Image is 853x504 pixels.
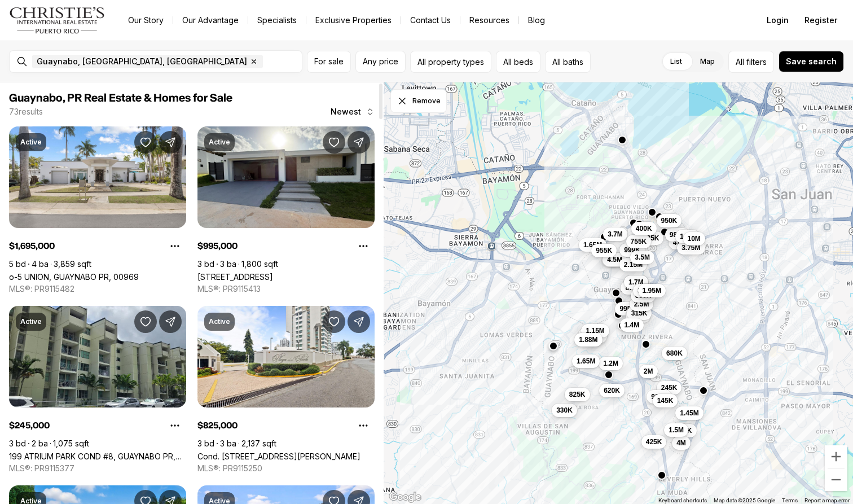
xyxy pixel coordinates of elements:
[579,335,597,344] span: 1.88M
[631,289,656,303] button: 650K
[586,326,605,335] span: 1.15M
[643,234,659,243] span: 525K
[760,9,795,32] button: Login
[519,12,554,28] a: Blog
[20,317,42,326] p: Active
[635,253,650,262] span: 3.5M
[643,286,661,295] span: 1.95M
[681,243,700,252] span: 3.75M
[9,452,186,461] a: 199 ATRIUM PARK COND #8, GUAYNABO PR, 00969
[9,7,105,34] img: logo
[569,390,586,399] span: 825K
[657,396,674,405] span: 145K
[197,272,273,282] a: St. 1 MONTEAZUL, GUAYNABO PR, 00969
[37,57,247,66] span: Guaynabo, [GEOGRAPHIC_DATA], [GEOGRAPHIC_DATA]
[565,388,590,401] button: 825K
[634,300,649,309] span: 2.5M
[248,12,306,28] a: Specialists
[669,426,684,435] span: 1.5M
[624,260,643,269] span: 2.15M
[641,435,667,449] button: 425K
[197,452,360,461] a: Cond. Plaza del Prado 1203-A #1203-A, GUAYNABO PR, 00969
[603,359,618,368] span: 1.2M
[631,237,647,246] span: 755K
[545,51,591,73] button: All baths
[673,238,689,247] span: 470K
[653,394,678,407] button: 145K
[355,51,406,73] button: Any price
[159,131,182,154] button: Share Property
[314,57,344,66] span: For sale
[661,216,678,225] span: 950K
[633,284,657,297] button: 3.5M
[665,423,689,437] button: 1.5M
[307,51,351,73] button: For sale
[323,310,345,333] button: Save Property: Cond. Plaza del Prado 1203-A #1203-A
[804,16,837,25] span: Register
[657,214,682,227] button: 950K
[646,437,662,446] span: 425K
[164,235,186,257] button: Property options
[134,310,157,333] button: Save Property: 199 ATRIUM PARK COND #8
[676,406,703,420] button: 1.45M
[599,384,625,397] button: 620K
[736,56,744,68] span: All
[348,310,370,333] button: Share Property
[683,232,705,246] button: 10M
[619,258,647,271] button: 2.15M
[159,310,182,333] button: Share Property
[620,318,644,332] button: 1.4M
[324,100,381,123] button: Newest
[661,383,678,392] span: 245K
[627,306,652,320] button: 315K
[624,275,648,289] button: 1.7M
[410,51,491,73] button: All property types
[134,131,157,154] button: Save Property: o-5 UNION
[637,286,653,295] span: 3.5M
[583,240,602,249] span: 1.65M
[767,16,789,25] span: Login
[572,354,600,368] button: 1.65M
[626,309,651,323] button: 825K
[676,230,700,243] button: 1.5M
[670,230,686,239] span: 985K
[577,357,595,366] span: 1.65M
[639,365,658,378] button: 2M
[628,278,644,287] span: 1.7M
[798,9,844,32] button: Register
[119,12,173,28] a: Our Story
[625,321,640,330] span: 1.4M
[728,51,774,73] button: Allfilters
[631,222,657,235] button: 400K
[691,51,724,72] label: Map
[556,406,573,415] span: 330K
[574,333,602,347] button: 1.88M
[603,227,627,241] button: 3.7M
[592,244,617,257] button: 955K
[390,89,447,113] button: Dismiss drawing
[9,272,139,282] a: o-5 UNION, GUAYNABO PR, 00969
[460,12,518,28] a: Resources
[604,386,620,395] span: 620K
[688,234,701,243] span: 10M
[9,107,43,116] p: 73 results
[352,235,375,257] button: Property options
[621,281,647,295] button: 875K
[626,283,642,292] span: 875K
[9,93,232,104] span: Guaynabo, PR Real Estate & Homes for Sale
[644,367,653,376] span: 2M
[582,324,609,338] button: 1.15M
[552,404,577,417] button: 330K
[602,253,626,267] button: 2.2M
[786,57,837,66] span: Save search
[20,138,42,147] p: Active
[626,235,652,248] button: 755K
[676,439,686,448] span: 4M
[651,392,667,401] span: 965K
[607,255,622,264] span: 4.5M
[331,107,361,116] span: Newest
[636,224,652,233] span: 400K
[209,138,230,147] p: Active
[630,297,654,311] button: 2.5M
